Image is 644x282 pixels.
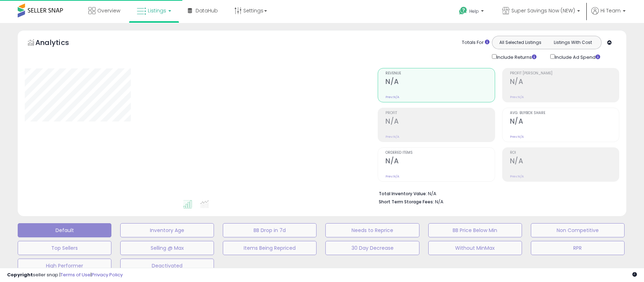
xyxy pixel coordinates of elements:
span: Listings [148,7,166,14]
a: Hi Team [591,7,626,23]
button: All Selected Listings [494,38,547,47]
span: Overview [97,7,120,14]
div: Totals For [462,39,489,46]
b: Short Term Storage Fees: [379,199,434,205]
h2: N/A [385,117,494,127]
button: Inventory Age [120,223,214,237]
button: Default [18,223,111,237]
button: Top Sellers [18,241,111,255]
div: Include Ad Spend [545,53,611,61]
a: Terms of Use [60,271,91,278]
button: BB Drop in 7d [223,223,317,237]
li: N/A [379,189,614,197]
button: Non Competitive [531,223,625,237]
h2: N/A [510,117,619,127]
button: Items Being Repriced [223,241,317,255]
button: Selling @ Max [120,241,214,255]
small: Prev: N/A [510,135,524,139]
small: Prev: N/A [385,95,399,99]
h2: N/A [385,157,494,167]
strong: Copyright [7,271,33,278]
button: BB Price Below Min [428,223,522,237]
span: Ordered Items [385,151,494,155]
span: Super Savings Now (NEW) [511,7,575,14]
button: Deactivated [120,259,214,273]
small: Prev: N/A [510,95,524,99]
button: RPR [531,241,625,255]
span: Profit [385,111,494,115]
div: Include Returns [487,53,545,61]
button: High Performer [18,259,111,273]
span: Hi Team [601,7,621,14]
small: Prev: N/A [385,135,399,139]
i: Get Help [459,6,468,15]
a: Help [453,1,491,23]
b: Total Inventory Value: [379,191,427,197]
small: Prev: N/A [510,174,524,179]
span: DataHub [196,7,218,14]
span: Help [469,8,479,14]
h5: Analytics [35,38,83,49]
button: Listings With Cost [546,38,599,47]
span: Avg. Buybox Share [510,111,619,115]
small: Prev: N/A [385,174,399,179]
button: Needs to Reprice [325,223,419,237]
h2: N/A [510,157,619,167]
span: N/A [435,198,443,205]
span: Profit [PERSON_NAME] [510,72,619,75]
h2: N/A [510,78,619,87]
h2: N/A [385,78,494,87]
button: Without MinMax [428,241,522,255]
a: Privacy Policy [92,271,123,278]
button: 30 Day Decrease [325,241,419,255]
span: Revenue [385,72,494,75]
span: ROI [510,151,619,155]
div: seller snap | | [7,272,123,278]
